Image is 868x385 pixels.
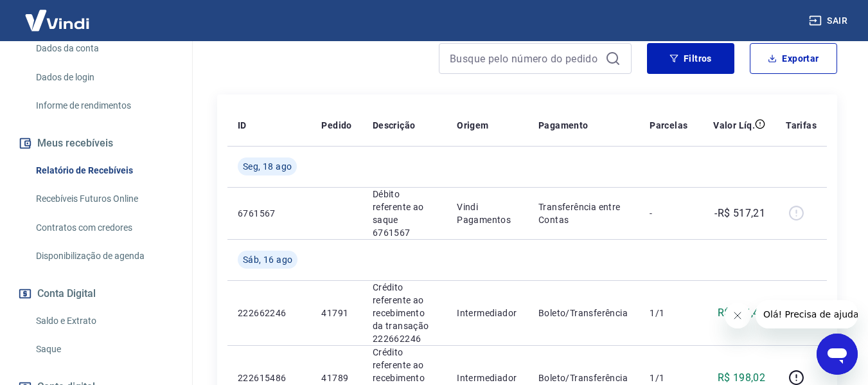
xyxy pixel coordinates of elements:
p: Pagamento [538,119,589,132]
p: -R$ 517,21 [714,206,765,221]
span: Olá! Precisa de ajuda? [8,9,108,19]
iframe: Botão para abrir a janela de mensagens [817,334,858,375]
p: Origem [457,119,488,132]
p: Vindi Pagamentos [457,201,518,226]
a: Disponibilização de agenda [31,243,177,269]
p: Débito referente ao saque 6761567 [373,188,436,239]
button: Exportar [750,43,837,74]
p: Tarifas [786,119,817,132]
span: Seg, 18 ago [243,160,292,173]
p: Parcelas [650,119,687,132]
p: 1/1 [650,307,687,319]
p: Transferência entre Contas [538,201,629,226]
p: 6761567 [238,207,301,220]
p: - [650,207,687,220]
button: Conta Digital [15,280,177,308]
p: 1/1 [650,372,687,384]
button: Filtros [647,43,734,74]
img: Vindi [15,1,99,40]
a: Dados da conta [31,35,177,62]
button: Meus recebíveis [15,129,177,157]
p: Pedido [321,119,351,132]
p: Boleto/Transferência [538,372,629,384]
p: Descrição [373,119,416,132]
p: 222615486 [238,372,301,384]
iframe: Mensagem da empresa [756,300,858,328]
a: Contratos com credores [31,215,177,241]
button: Sair [806,9,853,33]
iframe: Fechar mensagem [725,303,750,328]
p: ID [238,119,247,132]
p: 222662246 [238,307,301,319]
a: Recebíveis Futuros Online [31,186,177,212]
a: Dados de login [31,64,177,91]
p: Crédito referente ao recebimento da transação 222662246 [373,281,436,345]
input: Busque pelo número do pedido [450,49,600,68]
p: 41791 [321,307,351,319]
a: Relatório de Recebíveis [31,157,177,184]
p: Boleto/Transferência [538,307,629,319]
p: R$ 111,42 [718,305,766,321]
p: Valor Líq. [713,119,755,132]
p: Intermediador [457,307,518,319]
a: Saque [31,336,177,363]
p: Intermediador [457,372,518,384]
a: Saldo e Extrato [31,308,177,334]
a: Informe de rendimentos [31,93,177,119]
span: Sáb, 16 ago [243,253,292,266]
p: 41789 [321,372,351,384]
